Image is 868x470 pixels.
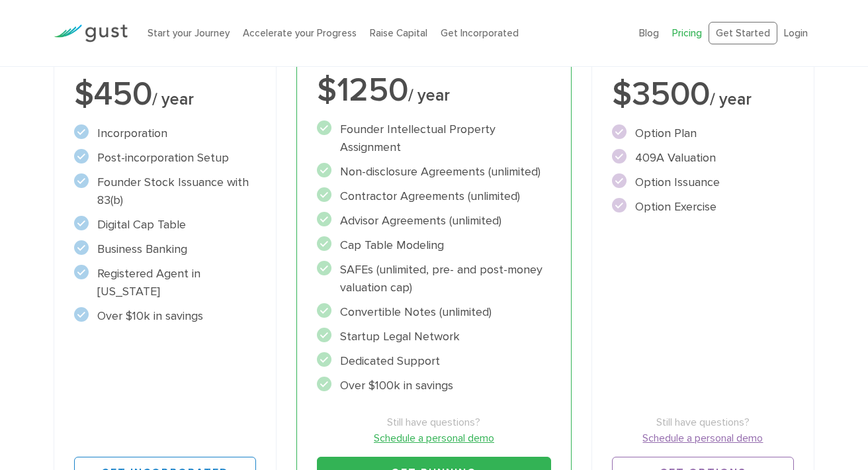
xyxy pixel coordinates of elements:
li: Option Plan [612,124,795,142]
li: Dedicated Support [317,352,550,370]
a: Schedule a personal demo [612,430,795,446]
li: SAFEs (unlimited, pre- and post-money valuation cap) [317,261,550,297]
a: Pricing [672,27,702,39]
li: Startup Legal Network [317,328,550,346]
a: Raise Capital [370,27,427,39]
a: Accelerate your Progress [243,27,357,39]
li: Advisor Agreements (unlimited) [317,212,550,230]
span: / year [152,89,194,109]
a: Get Incorporated [441,27,519,39]
a: Start your Journey [148,27,230,39]
li: Over $100k in savings [317,377,550,395]
li: Non-disclosure Agreements (unlimited) [317,163,550,181]
li: Incorporation [74,124,257,142]
a: Blog [639,27,659,39]
span: / year [408,85,450,105]
li: 409A Valuation [612,149,795,167]
li: Founder Stock Issuance with 83(b) [74,173,257,209]
span: Still have questions? [317,414,550,430]
a: Schedule a personal demo [317,430,550,446]
li: Founder Intellectual Property Assignment [317,120,550,156]
div: $450 [74,78,257,111]
li: Post-incorporation Setup [74,149,257,167]
li: Convertible Notes (unlimited) [317,303,550,321]
li: Over $10k in savings [74,307,257,325]
li: Cap Table Modeling [317,236,550,254]
a: Login [784,27,808,39]
li: Business Banking [74,240,257,258]
div: $3500 [612,78,795,111]
span: Still have questions? [612,414,795,430]
li: Registered Agent in [US_STATE] [74,265,257,301]
li: Option Exercise [612,198,795,216]
div: $1250 [317,74,550,107]
a: Get Started [709,22,777,45]
img: Gust Logo [54,24,128,42]
li: Digital Cap Table [74,216,257,234]
li: Option Issuance [612,173,795,191]
span: / year [710,89,752,109]
li: Contractor Agreements (unlimited) [317,187,550,205]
